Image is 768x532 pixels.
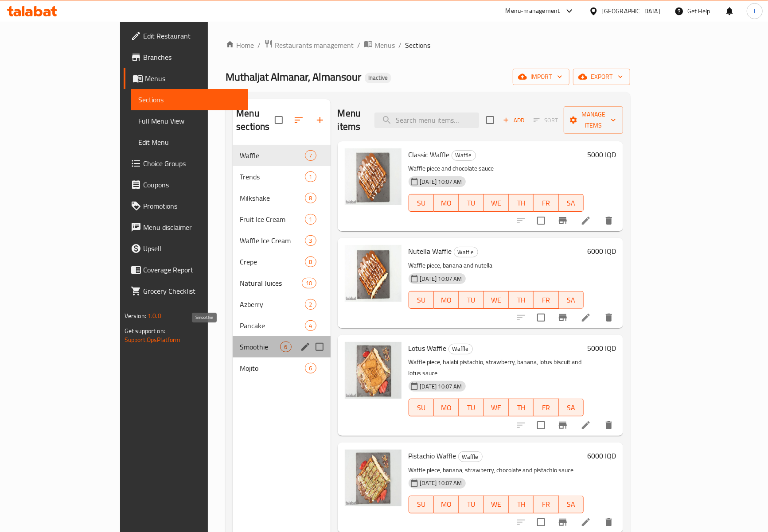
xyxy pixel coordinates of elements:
[552,307,573,328] button: Branch-specific-item
[124,280,248,302] a: Grocery Checklist
[233,315,330,336] div: Pancake4
[305,215,316,224] span: 1
[240,214,305,225] span: Fruit Ice Cream
[459,194,483,212] button: TU
[409,194,434,212] button: SU
[240,363,305,373] span: Mojito
[281,343,291,351] span: 6
[462,197,480,210] span: TU
[305,150,316,161] div: items
[409,449,456,462] span: Pistachio Waffle
[537,294,555,307] span: FR
[537,498,555,511] span: FR
[437,294,455,307] span: MO
[434,399,459,416] button: MO
[124,259,248,280] a: Coverage Report
[487,401,505,414] span: WE
[512,197,530,210] span: TH
[484,291,509,309] button: WE
[233,336,330,357] div: Smoothie6edit
[305,364,316,373] span: 6
[532,308,550,327] span: Select to update
[484,399,509,416] button: WE
[534,194,558,212] button: FR
[398,40,402,50] li: /
[145,73,241,84] span: Menus
[509,496,534,513] button: TH
[409,245,452,258] span: Nutella Waffle
[305,151,316,160] span: 7
[437,498,455,511] span: MO
[345,245,402,302] img: Nutella Waffle
[305,256,316,267] div: items
[409,399,434,416] button: SU
[374,113,479,128] input: search
[143,158,241,169] span: Choice Groups
[417,479,466,487] span: [DATE] 10:07 AM
[532,211,550,230] span: Select to update
[240,235,305,246] span: Waffle Ice Cream
[302,279,316,287] span: 10
[124,174,248,195] a: Coupons
[452,150,476,160] span: Waffle
[305,237,316,245] span: 3
[487,294,505,307] span: WE
[587,245,616,257] h6: 6000 IQD
[484,496,509,513] button: WE
[125,325,165,337] span: Get support on:
[357,40,360,50] li: /
[532,513,550,532] span: Select to update
[240,342,280,352] span: Smoothie
[499,113,528,127] button: Add
[345,342,402,399] img: Lotus Waffle
[233,294,330,315] div: Azberry2
[413,401,430,414] span: SU
[233,209,330,230] div: Fruit Ice Cream1
[143,243,241,254] span: Upsell
[409,148,450,161] span: Classic Waffle
[598,210,620,231] button: delete
[305,322,316,330] span: 4
[559,194,584,212] button: SA
[405,40,430,50] span: Sections
[454,247,478,257] span: Waffle
[559,399,584,416] button: SA
[417,178,466,186] span: [DATE] 10:07 AM
[233,187,330,209] div: Milkshake8
[462,401,480,414] span: TU
[437,197,455,210] span: MO
[509,194,534,212] button: TH
[240,256,305,267] span: Crepe
[409,357,584,379] p: Waffle piece, halabi pistachio, strawberry, banana, lotus biscuit and lotus sauce
[240,150,305,161] span: Waffle
[506,6,560,16] div: Menu-management
[124,25,248,47] a: Edit Restaurant
[587,148,616,161] h6: 5000 IQD
[131,132,248,153] a: Edit Menu
[305,363,316,373] div: items
[458,451,483,462] div: Waffle
[131,110,248,132] a: Full Menu View
[528,113,564,127] span: Select section first
[520,71,562,82] span: import
[269,111,288,129] span: Select all sections
[562,197,580,210] span: SA
[434,194,459,212] button: MO
[143,201,241,211] span: Promotions
[434,291,459,309] button: MO
[487,197,505,210] span: WE
[124,47,248,68] a: Branches
[257,40,261,50] li: /
[512,498,530,511] span: TH
[143,52,241,62] span: Branches
[513,69,569,85] button: import
[409,342,447,355] span: Lotus Waffle
[131,89,248,110] a: Sections
[233,166,330,187] div: Trends1
[452,150,476,161] div: Waffle
[240,299,305,310] span: Azberry
[559,291,584,309] button: SA
[459,496,483,513] button: TU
